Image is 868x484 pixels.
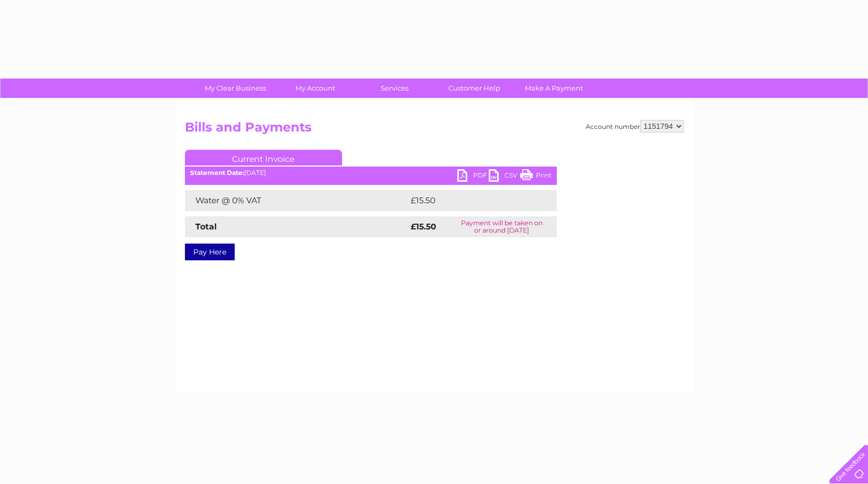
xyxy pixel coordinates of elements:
[272,79,358,98] a: My Account
[185,244,235,260] a: Pay Here
[520,169,552,184] a: Print
[185,169,557,177] div: [DATE]
[447,216,557,237] td: Payment will be taken on or around [DATE]
[586,120,684,133] div: Account number
[511,79,597,98] a: Make A Payment
[185,150,342,166] a: Current Invoice
[489,169,520,184] a: CSV
[185,120,684,140] h2: Bills and Payments
[457,169,489,184] a: PDF
[408,190,535,211] td: £15.50
[195,222,217,232] strong: Total
[431,79,518,98] a: Customer Help
[185,190,408,211] td: Water @ 0% VAT
[192,79,279,98] a: My Clear Business
[351,79,438,98] a: Services
[411,222,436,232] strong: £15.50
[190,169,244,177] b: Statement Date:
